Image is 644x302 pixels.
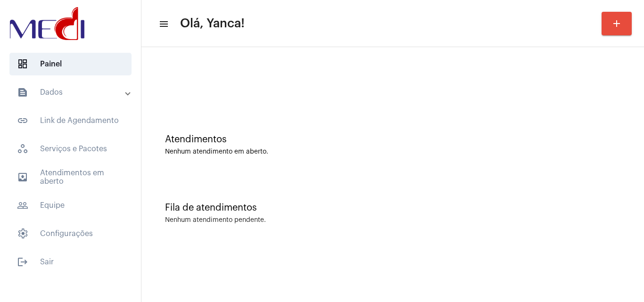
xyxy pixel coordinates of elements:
[8,5,87,42] img: d3a1b5fa-500b-b90f-5a1c-719c20e9830b.png
[165,148,620,155] div: Nenhum atendimento em aberto.
[165,203,620,213] div: Fila de atendimentos
[9,166,132,188] span: Atendimentos em aberto
[9,251,132,273] span: Sair
[17,256,28,268] mat-icon: sidenav icon
[9,138,132,160] span: Serviços e Pacotes
[17,58,28,70] span: sidenav icon
[9,53,132,75] span: Painel
[165,217,266,224] div: Nenhum atendimento pendente.
[9,222,132,245] span: Configurações
[165,134,620,145] div: Atendimentos
[17,228,28,239] span: sidenav icon
[180,16,245,31] span: Olá, Yanca!
[9,109,132,132] span: Link de Agendamento
[158,18,168,30] mat-icon: sidenav icon
[17,87,126,98] mat-panel-title: Dados
[6,81,141,104] mat-expansion-panel-header: sidenav iconDados
[17,171,28,183] mat-icon: sidenav icon
[17,200,28,211] mat-icon: sidenav icon
[611,18,622,29] mat-icon: add
[17,87,28,98] mat-icon: sidenav icon
[9,194,132,217] span: Equipe
[17,143,28,155] span: sidenav icon
[17,115,28,126] mat-icon: sidenav icon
